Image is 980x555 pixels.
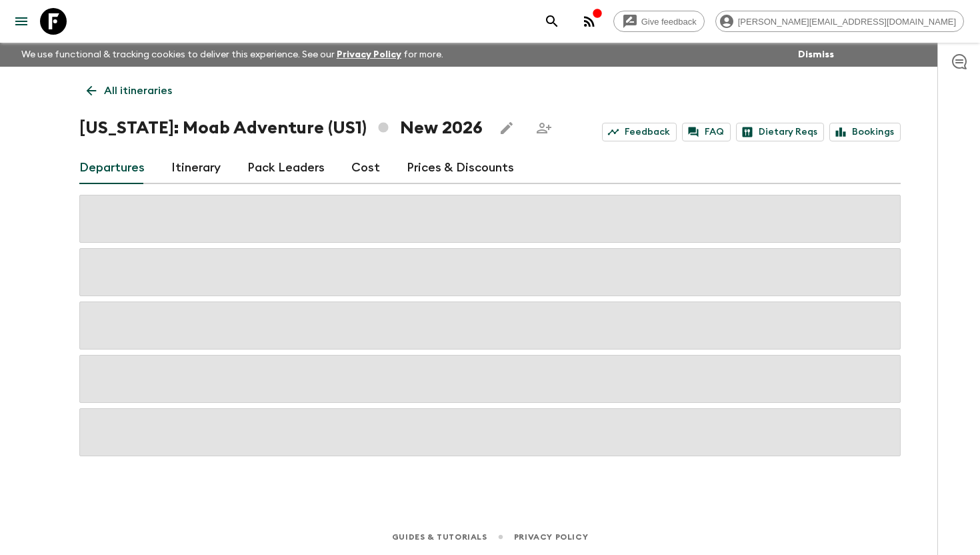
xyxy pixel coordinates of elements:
[613,11,705,32] a: Give feedback
[79,115,483,141] h1: [US_STATE]: Moab Adventure (US1) New 2026
[493,115,520,141] button: Edit this itinerary
[715,11,964,32] div: [PERSON_NAME][EMAIL_ADDRESS][DOMAIN_NAME]
[392,530,487,544] a: Guides & Tutorials
[16,43,449,67] p: We use functional & tracking cookies to deliver this experience. See our for more.
[731,17,963,27] span: [PERSON_NAME][EMAIL_ADDRESS][DOMAIN_NAME]
[795,45,837,64] button: Dismiss
[514,530,588,544] a: Privacy Policy
[682,123,731,141] a: FAQ
[247,152,325,184] a: Pack Leaders
[79,77,179,104] a: All itineraries
[351,152,380,184] a: Cost
[171,152,221,184] a: Itinerary
[104,83,172,99] p: All itineraries
[539,8,565,35] button: search adventures
[337,50,401,59] a: Privacy Policy
[8,8,35,35] button: menu
[407,152,514,184] a: Prices & Discounts
[531,115,557,141] span: Share this itinerary
[634,17,704,27] span: Give feedback
[602,123,677,141] a: Feedback
[736,123,824,141] a: Dietary Reqs
[79,152,145,184] a: Departures
[829,123,901,141] a: Bookings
